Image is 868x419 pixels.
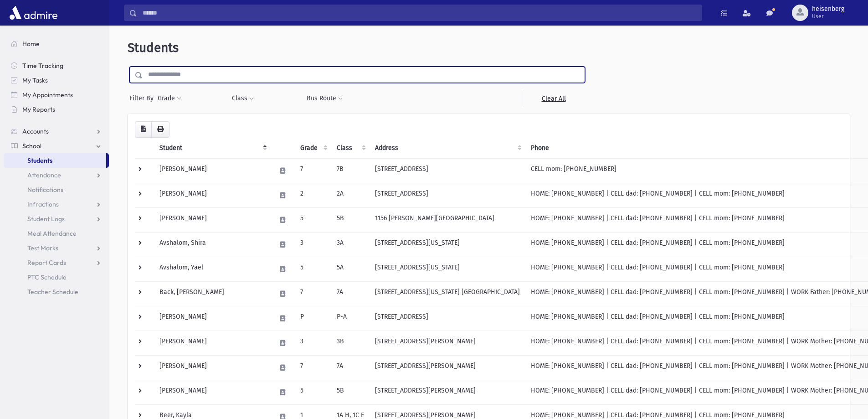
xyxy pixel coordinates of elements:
[27,273,67,281] span: PTC Schedule
[4,226,109,241] a: Meal Attendance
[4,212,109,226] a: Student Logs
[27,288,78,296] span: Teacher Schedule
[370,281,525,306] td: [STREET_ADDRESS][US_STATE] [GEOGRAPHIC_DATA]
[22,62,63,70] span: Time Tracking
[4,124,109,139] a: Accounts
[4,241,109,255] a: Test Marks
[295,232,331,257] td: 3
[22,142,41,150] span: School
[154,158,271,183] td: [PERSON_NAME]
[4,102,109,117] a: My Reports
[295,355,331,380] td: 7
[4,255,109,270] a: Report Cards
[4,153,106,168] a: Students
[27,200,59,208] span: Infractions
[370,331,525,355] td: [STREET_ADDRESS][PERSON_NAME]
[4,285,109,299] a: Teacher Schedule
[27,186,63,194] span: Notifications
[370,138,525,159] th: Address: activate to sort column ascending
[4,139,109,153] a: School
[154,183,271,207] td: [PERSON_NAME]
[295,158,331,183] td: 7
[331,183,370,207] td: 2A
[4,36,109,51] a: Home
[22,91,73,99] span: My Appointments
[331,380,370,404] td: 5B
[22,127,49,135] span: Accounts
[331,331,370,355] td: 3B
[370,183,525,207] td: [STREET_ADDRESS]
[151,121,169,138] button: Print
[27,215,65,223] span: Student Logs
[27,244,58,252] span: Test Marks
[27,171,61,179] span: Attendance
[154,281,271,306] td: Back, [PERSON_NAME]
[7,4,60,22] img: AdmirePro
[4,58,109,73] a: Time Tracking
[331,281,370,306] td: 7A
[154,380,271,404] td: [PERSON_NAME]
[370,355,525,380] td: [STREET_ADDRESS][PERSON_NAME]
[154,331,271,355] td: [PERSON_NAME]
[128,40,179,55] span: Students
[4,88,109,102] a: My Appointments
[137,5,702,21] input: Search
[370,232,525,257] td: [STREET_ADDRESS][US_STATE]
[154,207,271,232] td: [PERSON_NAME]
[370,380,525,404] td: [STREET_ADDRESS][PERSON_NAME]
[812,5,844,13] span: heisenberg
[812,13,844,20] span: User
[331,207,370,232] td: 5B
[154,306,271,331] td: [PERSON_NAME]
[295,331,331,355] td: 3
[522,90,585,107] a: Clear All
[231,90,254,107] button: Class
[295,207,331,232] td: 5
[22,76,48,84] span: My Tasks
[295,281,331,306] td: 7
[295,306,331,331] td: P
[331,257,370,281] td: 5A
[370,207,525,232] td: 1156 [PERSON_NAME][GEOGRAPHIC_DATA]
[22,105,55,114] span: My Reports
[370,257,525,281] td: [STREET_ADDRESS][US_STATE]
[331,306,370,331] td: P-A
[4,197,109,212] a: Infractions
[129,93,157,103] span: Filter By
[4,182,109,197] a: Notifications
[306,90,343,107] button: Bus Route
[295,138,331,159] th: Grade: activate to sort column ascending
[27,156,52,165] span: Students
[4,73,109,88] a: My Tasks
[154,232,271,257] td: Avshalom, Shira
[135,121,152,138] button: CSV
[295,183,331,207] td: 2
[370,306,525,331] td: [STREET_ADDRESS]
[331,138,370,159] th: Class: activate to sort column ascending
[4,270,109,285] a: PTC Schedule
[331,158,370,183] td: 7B
[295,257,331,281] td: 5
[370,158,525,183] td: [STREET_ADDRESS]
[22,40,40,48] span: Home
[154,138,271,159] th: Student: activate to sort column descending
[331,232,370,257] td: 3A
[27,259,66,267] span: Report Cards
[154,355,271,380] td: [PERSON_NAME]
[154,257,271,281] td: Avshalom, Yael
[27,229,77,238] span: Meal Attendance
[295,380,331,404] td: 5
[4,168,109,182] a: Attendance
[157,90,182,107] button: Grade
[331,355,370,380] td: 7A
